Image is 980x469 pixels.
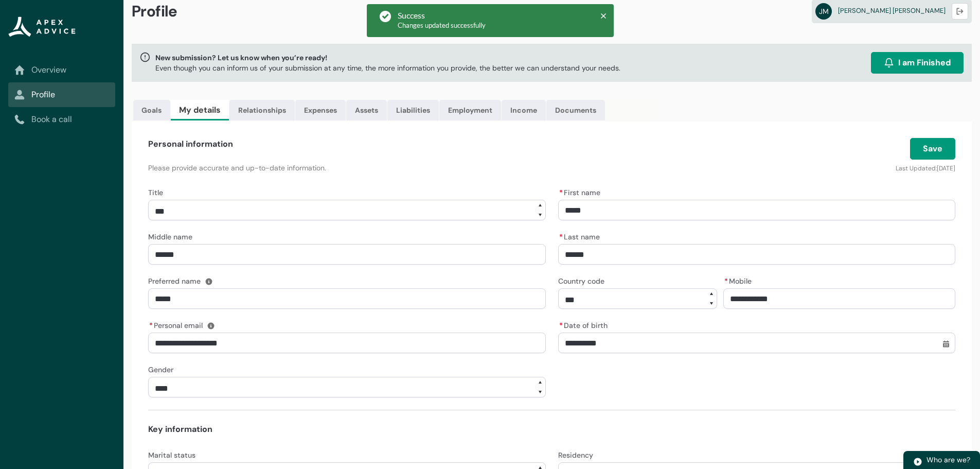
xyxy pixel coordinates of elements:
[148,230,197,242] label: Middle name
[559,188,563,197] abbr: required
[559,321,563,330] abbr: required
[148,188,163,197] span: Title
[148,138,233,150] h4: Personal information
[896,164,937,172] lightning-formatted-text: Last Updated:
[502,100,546,120] a: Income
[838,6,946,15] span: [PERSON_NAME] [PERSON_NAME]
[295,100,346,120] a: Expenses
[558,185,604,198] label: First name
[8,58,115,132] nav: Sub page
[926,455,970,464] span: Who are we?
[387,100,439,120] a: Liabilities
[148,450,195,460] span: Marital status
[148,365,173,374] span: Gender
[148,163,682,173] p: Please provide accurate and up-to-date information.
[558,450,593,460] span: Residency
[723,274,756,286] label: Mobile
[155,63,620,73] p: Even though you can inform us of your submission at any time, the more information you provide, t...
[871,52,964,74] button: I am Finished
[14,89,109,101] a: Profile
[14,64,109,76] a: Overview
[724,276,728,286] abbr: required
[910,138,955,160] button: Save
[815,3,832,20] abbr: JM
[558,230,604,242] label: Last name
[133,100,170,120] a: Goals
[149,321,153,330] abbr: required
[346,100,387,120] a: Assets
[898,57,951,69] span: I am Finished
[398,21,486,29] span: Changes updated successfully
[148,423,955,436] h4: Key information
[155,53,620,63] span: New submission? Let us know when you’re ready!
[148,274,205,286] label: Preferred name
[148,318,207,331] label: Personal email
[937,164,955,172] lightning-formatted-date-time: [DATE]
[559,232,563,241] abbr: required
[8,16,76,37] img: Apex Advice Group
[546,100,605,120] a: Documents
[558,276,604,286] span: Country code
[439,100,501,120] a: Employment
[558,318,612,331] label: Date of birth
[398,10,486,21] div: Success
[132,2,177,21] span: Profile
[14,113,109,126] a: Book a call
[884,58,894,68] img: alarm.svg
[913,457,922,466] img: play.svg
[229,100,295,120] a: Relationships
[952,3,968,20] button: Logout
[171,100,229,120] a: My details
